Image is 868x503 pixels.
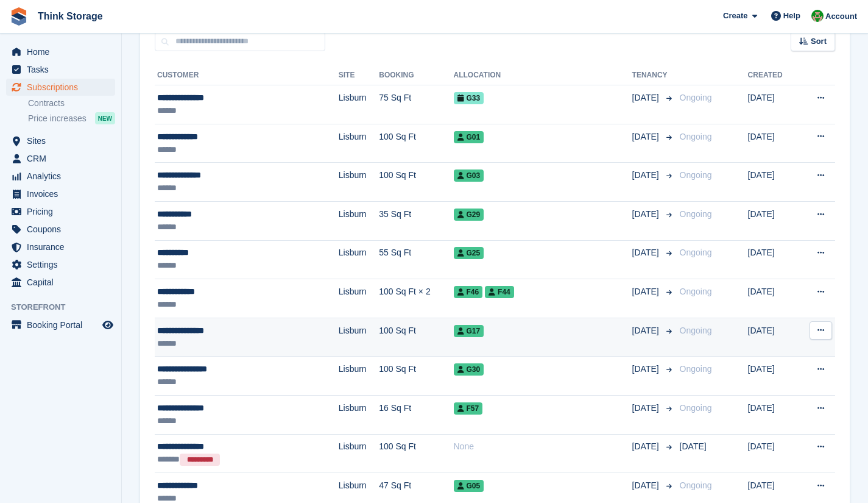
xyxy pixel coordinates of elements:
td: 100 Sq Ft [379,357,453,396]
span: F57 [454,402,483,415]
td: Lisburn [339,85,379,124]
span: [DATE] [632,440,662,453]
span: Capital [27,274,100,291]
span: Insurance [27,238,100,255]
th: Customer [155,66,339,85]
td: Lisburn [339,240,379,279]
span: Ongoing [680,93,712,102]
td: Lisburn [339,279,379,318]
span: Ongoing [680,403,712,413]
span: Ongoing [680,248,712,257]
span: [DATE] [632,324,662,337]
a: menu [6,168,115,185]
span: [DATE] [632,169,662,182]
td: [DATE] [748,124,799,163]
td: 100 Sq Ft × 2 [379,279,453,318]
td: 100 Sq Ft [379,434,453,473]
span: Help [783,10,800,22]
span: Invoices [27,185,100,202]
img: Sarah Mackie [811,10,824,22]
td: [DATE] [748,395,799,434]
span: Booking Portal [27,316,100,334]
td: 100 Sq Ft [379,124,453,163]
td: [DATE] [748,279,799,318]
td: 75 Sq Ft [379,85,453,124]
span: Price increases [28,113,86,124]
span: Ongoing [680,480,712,490]
span: Ongoing [680,132,712,141]
span: Subscriptions [27,79,100,96]
span: G29 [454,209,484,221]
span: Ongoing [680,287,712,296]
span: Pricing [27,203,100,220]
td: 55 Sq Ft [379,240,453,279]
span: Analytics [27,168,100,185]
a: Contracts [28,98,115,109]
th: Allocation [454,66,632,85]
span: F46 [454,286,483,298]
th: Created [748,66,799,85]
th: Site [339,66,379,85]
span: Ongoing [680,364,712,374]
span: [DATE] [632,363,662,376]
span: G17 [454,325,484,337]
div: NEW [95,112,115,124]
th: Booking [379,66,453,85]
span: Ongoing [680,209,712,219]
td: Lisburn [339,318,379,357]
td: [DATE] [748,201,799,240]
td: Lisburn [339,395,379,434]
span: Create [723,10,747,22]
span: Settings [27,256,100,273]
span: G25 [454,247,484,259]
span: Coupons [27,221,100,238]
span: Ongoing [680,326,712,335]
a: menu [6,316,115,334]
span: G01 [454,131,484,143]
td: 35 Sq Ft [379,201,453,240]
div: None [454,440,632,453]
td: Lisburn [339,163,379,202]
span: G05 [454,480,484,492]
a: menu [6,79,115,96]
td: Lisburn [339,357,379,396]
td: [DATE] [748,163,799,202]
td: [DATE] [748,85,799,124]
span: [DATE] [632,246,662,259]
span: Home [27,43,100,60]
a: Preview store [101,318,115,332]
span: [DATE] [632,208,662,221]
span: Account [825,10,857,23]
a: menu [6,203,115,220]
span: F44 [485,286,514,298]
a: menu [6,132,115,149]
th: Tenancy [632,66,675,85]
span: Storefront [11,301,121,313]
span: Tasks [27,61,100,78]
span: Ongoing [680,170,712,180]
td: Lisburn [339,201,379,240]
a: menu [6,256,115,273]
td: Lisburn [339,434,379,473]
span: Sites [27,132,100,149]
td: 100 Sq Ft [379,318,453,357]
a: menu [6,43,115,60]
td: [DATE] [748,434,799,473]
span: G30 [454,363,484,376]
span: [DATE] [632,402,662,415]
a: menu [6,150,115,167]
a: Price increases NEW [28,112,115,125]
span: G33 [454,92,484,104]
td: [DATE] [748,357,799,396]
td: Lisburn [339,124,379,163]
a: menu [6,221,115,238]
span: [DATE] [632,479,662,492]
a: menu [6,185,115,202]
a: menu [6,274,115,291]
span: [DATE] [632,91,662,104]
span: G03 [454,169,484,182]
td: [DATE] [748,240,799,279]
td: 16 Sq Ft [379,395,453,434]
span: CRM [27,150,100,167]
img: stora-icon-8386f47178a22dfd0bd8f6a31ec36ba5ce8667c1dd55bd0f319d3a0aa187defe.svg [10,7,28,26]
